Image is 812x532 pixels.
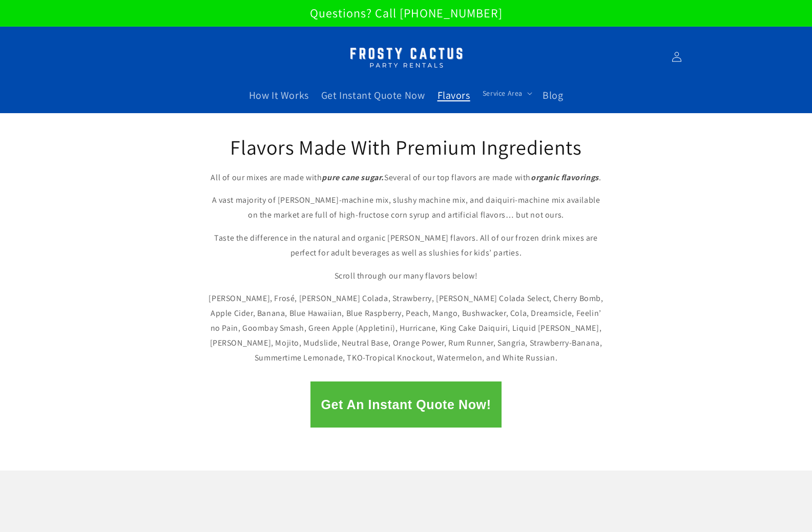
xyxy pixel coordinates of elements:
span: Blog [543,89,563,102]
a: Flavors [431,82,476,108]
span: Flavors [438,89,470,102]
strong: pure cane sugar. [322,172,384,183]
span: Service Area [483,89,523,98]
p: Taste the difference in the natural and organic [PERSON_NAME] flavors. All of our frozen drink mi... [206,231,606,261]
strong: organic flavorings [531,172,599,183]
p: [PERSON_NAME], Frosé, [PERSON_NAME] Colada, Strawberry, [PERSON_NAME] Colada Select, Cherry Bomb,... [206,291,606,365]
a: Get Instant Quote Now [315,82,431,108]
p: All of our mixes are made with Several of our top flavors are made with . [206,171,606,185]
span: Get Instant Quote Now [321,89,425,102]
span: How It Works [249,89,309,102]
a: Blog [536,82,569,108]
img: Margarita Machine Rental in Scottsdale, Phoenix, Tempe, Chandler, Gilbert, Mesa and Maricopa [342,41,470,73]
a: How It Works [243,82,315,108]
h2: Flavors Made With Premium Ingredients [206,134,606,160]
button: Get An Instant Quote Now! [310,381,501,428]
summary: Service Area [476,82,536,104]
p: Scroll through our many flavors below! [206,269,606,284]
p: A vast majority of [PERSON_NAME]-machine mix, slushy machine mix, and daiquiri-machine mix availa... [206,193,606,223]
